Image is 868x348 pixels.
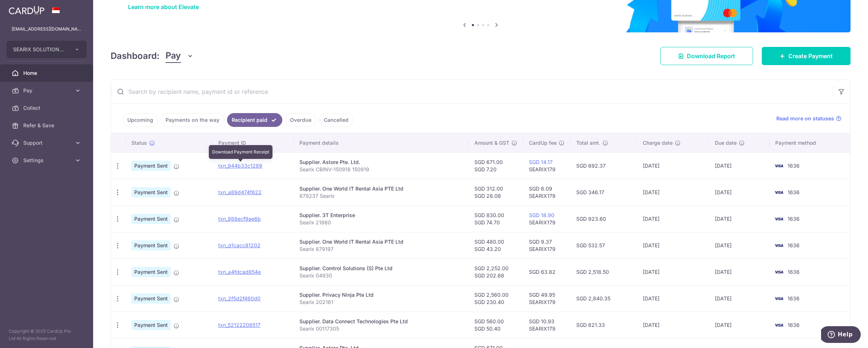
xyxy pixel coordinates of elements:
[570,179,637,205] td: SGD 346.17
[218,216,261,222] a: txn_988ecf9ae6b
[772,241,786,250] img: Bank Card
[637,312,709,338] td: [DATE]
[523,232,570,259] td: SGD 9.37 SEARIX179
[762,47,851,65] a: Create Payment
[319,113,353,127] a: Cancelled
[709,152,769,179] td: [DATE]
[637,179,709,205] td: [DATE]
[131,320,171,330] span: Payment Sent
[643,139,673,147] span: Charge date
[772,294,786,303] img: Bank Card
[218,295,260,301] a: txn_2f5d2f460d0
[469,179,523,205] td: SGD 312.00 SGD 28.08
[218,163,262,169] a: txn_944b33c1289
[299,238,463,245] div: Supplier. One World IT Rental Asia PTE Ltd
[776,115,841,122] a: Read more on statuses
[687,52,735,60] span: Download Report
[299,166,463,173] p: Searix CBINV-150918 150919
[570,232,637,259] td: SGD 532.57
[709,232,769,259] td: [DATE]
[709,285,769,312] td: [DATE]
[13,46,67,53] span: SEARIX SOLUTIONS INTERNATIONAL PTE. LTD.
[212,133,294,152] th: Payment ID
[123,113,158,127] a: Upcoming
[23,139,71,147] span: Support
[131,293,171,304] span: Payment Sent
[523,152,570,179] td: SEARIX179
[9,6,44,15] img: CardUp
[715,139,737,147] span: Due date
[709,259,769,285] td: [DATE]
[788,189,800,195] span: 1636
[529,212,554,218] a: SGD 18.90
[788,322,800,328] span: 1636
[637,259,709,285] td: [DATE]
[637,152,709,179] td: [DATE]
[285,113,316,127] a: Overdue
[469,285,523,312] td: SGD 2,560.00 SGD 230.40
[166,49,194,63] button: Pay
[218,242,260,248] a: txn_d1cacc81202
[299,299,463,306] p: Searix 202161
[299,291,463,299] div: Supplier. Privacy Ninja Pte Ltd
[570,285,637,312] td: SGD 2,840.35
[299,185,463,192] div: Supplier. One World IT Rental Asia PTE Ltd
[709,179,769,205] td: [DATE]
[23,122,71,129] span: Refer & Save
[227,113,282,127] a: Recipient paid
[776,115,834,122] span: Read more on statuses
[128,3,199,11] a: Learn more about Elevate
[131,187,171,197] span: Payment Sent
[469,312,523,338] td: SGD 560.00 SGD 50.40
[161,113,224,127] a: Payments on the way
[131,139,147,147] span: Status
[772,215,786,223] img: Bank Card
[570,152,637,179] td: SGD 692.37
[709,205,769,232] td: [DATE]
[637,285,709,312] td: [DATE]
[111,80,833,103] input: Search by recipient name, payment id or reference
[23,104,71,112] span: Collect
[299,325,463,332] p: Searix 00117305
[788,52,833,60] span: Create Payment
[7,41,87,58] button: SEARIX SOLUTIONS INTERNATIONAL PTE. LTD.
[469,152,523,179] td: SGD 671.00 SGD 7.20
[821,326,861,344] iframe: Opens a widget where you can find more information
[788,216,800,222] span: 1636
[637,205,709,232] td: [DATE]
[23,157,71,164] span: Settings
[131,161,171,171] span: Payment Sent
[218,269,261,275] a: txn_a4fdcad854e
[523,259,570,285] td: SGD 63.82
[529,139,557,147] span: CardUp fee
[23,87,71,94] span: Pay
[299,265,463,272] div: Supplier. Comtrol Solutions (S) Pte Ltd
[131,267,171,277] span: Payment Sent
[131,240,171,251] span: Payment Sent
[523,285,570,312] td: SGD 49.95 SEARIX179
[299,245,463,253] p: Searix 879197
[523,179,570,205] td: SGD 6.09 SEARIX179
[218,189,262,195] a: txn_a89d474f822
[788,242,800,248] span: 1636
[637,232,709,259] td: [DATE]
[529,159,553,165] a: SGD 14.17
[523,312,570,338] td: SGD 10.93 SEARIX179
[131,214,171,224] span: Payment Sent
[660,47,753,65] a: Download Report
[772,268,786,276] img: Bank Card
[294,133,469,152] th: Payment details
[788,269,800,275] span: 1636
[218,322,260,328] a: txn_52122208517
[299,318,463,325] div: Supplier. Data Connect Technologies Pte Ltd
[23,69,71,77] span: Home
[570,312,637,338] td: SGD 621.33
[788,295,800,301] span: 1636
[469,232,523,259] td: SGD 480.00 SGD 43.20
[299,212,463,219] div: Supplier. 3T Enterprise
[209,145,272,159] div: Download Payment Receipt
[788,163,800,169] span: 1636
[299,159,463,166] div: Supplier. Astore Pte. Ltd.
[12,25,81,33] p: [EMAIL_ADDRESS][DOMAIN_NAME]
[523,205,570,232] td: SEARIX179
